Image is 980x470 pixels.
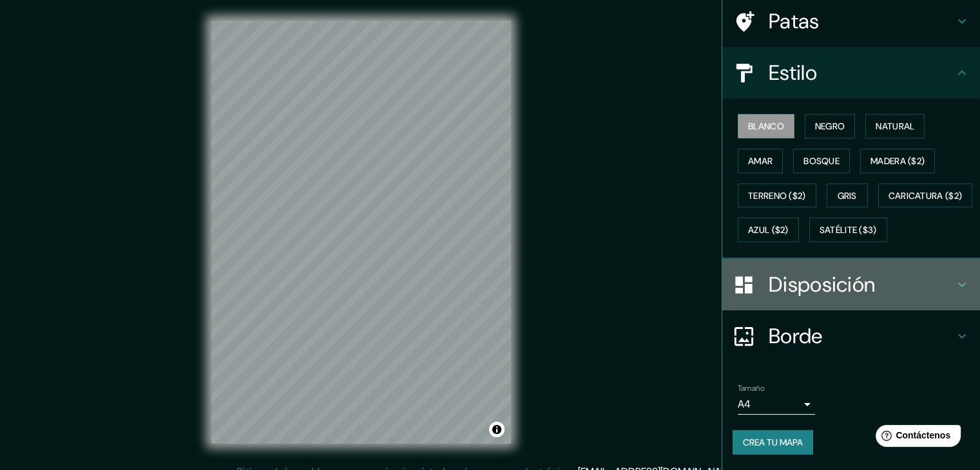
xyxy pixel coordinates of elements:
[769,59,817,86] font: Estilo
[769,323,823,350] font: Borde
[738,394,815,415] div: A4
[738,183,816,208] button: Terreno ($2)
[743,437,803,448] font: Crea tu mapa
[876,120,914,132] font: Natural
[748,190,806,202] font: Terreno ($2)
[815,120,845,132] font: Negro
[793,149,850,173] button: Bosque
[722,259,980,310] div: Disposición
[489,422,504,437] button: Activar o desactivar atribución
[733,430,813,455] button: Crea tu mapa
[878,183,973,208] button: Caricatura ($2)
[838,190,857,202] font: Gris
[748,120,784,132] font: Blanco
[738,114,794,138] button: Blanco
[738,383,764,393] font: Tamaño
[865,114,925,138] button: Natural
[803,155,840,167] font: Bosque
[738,149,783,173] button: Amar
[748,225,789,236] font: Azul ($2)
[820,225,877,236] font: Satélite ($3)
[769,271,875,298] font: Disposición
[860,149,935,173] button: Madera ($2)
[738,218,799,242] button: Azul ($2)
[809,218,887,242] button: Satélite ($3)
[805,114,856,138] button: Negro
[738,397,751,411] font: A4
[889,190,963,202] font: Caricatura ($2)
[865,420,966,456] iframe: Lanzador de widgets de ayuda
[827,183,868,208] button: Gris
[722,47,980,99] div: Estilo
[870,155,925,167] font: Madera ($2)
[211,21,511,444] canvas: Mapa
[722,310,980,362] div: Borde
[748,155,773,167] font: Amar
[769,8,820,35] font: Patas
